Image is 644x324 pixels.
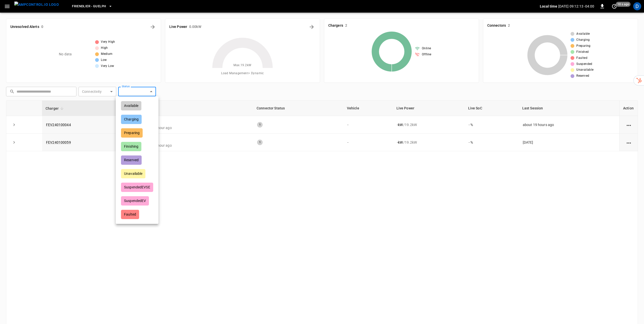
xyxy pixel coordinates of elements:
div: Reserved [121,155,142,165]
div: Unavailable [121,169,145,178]
div: Available [121,101,141,110]
div: SuspendedEVSE [121,183,153,192]
div: Charging [121,115,142,124]
div: Faulted [121,210,139,219]
div: SuspendedEV [121,196,149,206]
div: Preparing [121,128,143,138]
div: Finishing [121,142,141,151]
